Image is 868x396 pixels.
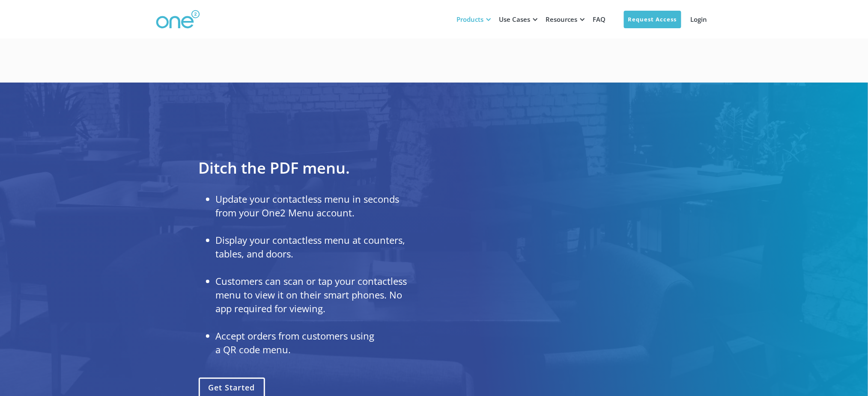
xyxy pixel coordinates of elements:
[686,6,713,32] a: Login
[499,15,531,24] div: Use Cases
[216,233,409,260] li: Display your contactless menu at counters, tables, and doors.
[628,15,677,24] div: Request Access
[546,15,578,24] div: Resources
[216,274,409,315] li: Customers can scan or tap your contactless menu to view it on their smart phones. No app required...
[216,329,409,356] li: Accept orders from customers using a QR code menu.
[199,159,409,177] h2: Ditch the PDF menu.
[216,192,409,219] li: Update your contactless menu in seconds from your One2 Menu account.
[457,15,484,24] div: Products
[588,6,611,32] a: FAQ
[624,11,681,28] a: Request Access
